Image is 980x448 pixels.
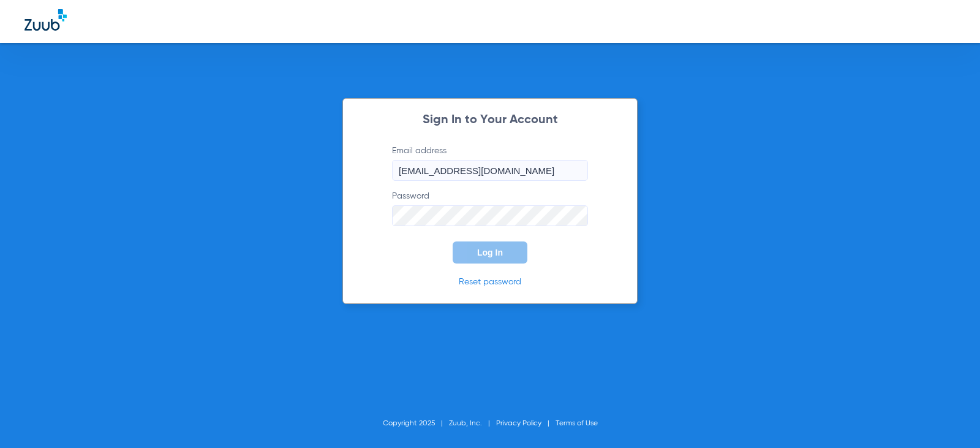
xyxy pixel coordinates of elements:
label: Email address [392,145,588,181]
input: Password [392,205,588,226]
a: Privacy Policy [496,420,541,427]
button: Log In [453,241,527,264]
a: Reset password [459,278,521,286]
h2: Sign In to Your Account [374,114,606,126]
input: Email address [392,160,588,181]
li: Zuub, Inc. [449,417,496,430]
li: Copyright 2025 [383,417,449,430]
a: Terms of Use [556,420,598,427]
img: Zuub Logo [24,9,67,31]
span: Log In [477,248,503,257]
label: Password [392,190,588,226]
